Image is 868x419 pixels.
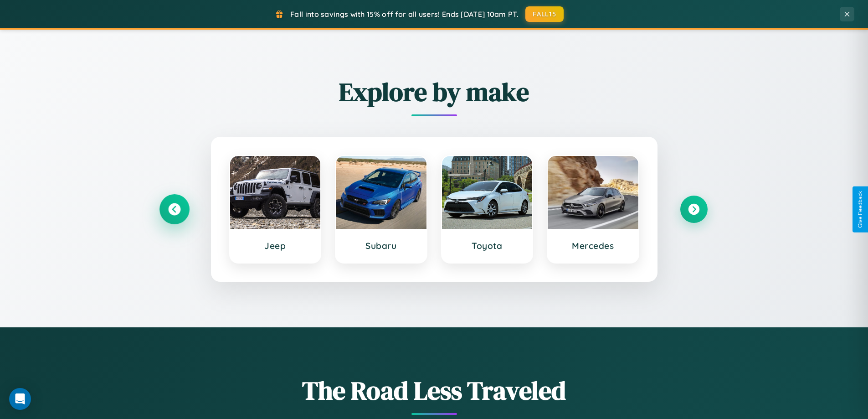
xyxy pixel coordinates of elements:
h2: Explore by make [161,74,708,109]
button: FALL15 [525,6,564,22]
h3: Subaru [345,240,417,251]
div: Open Intercom Messenger [9,388,31,410]
h3: Mercedes [557,240,629,251]
h3: Jeep [239,240,312,251]
h1: The Road Less Traveled [161,373,708,408]
span: Fall into savings with 15% off for all users! Ends [DATE] 10am PT. [290,10,519,19]
h3: Toyota [451,240,524,251]
div: Give Feedback [857,191,863,228]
